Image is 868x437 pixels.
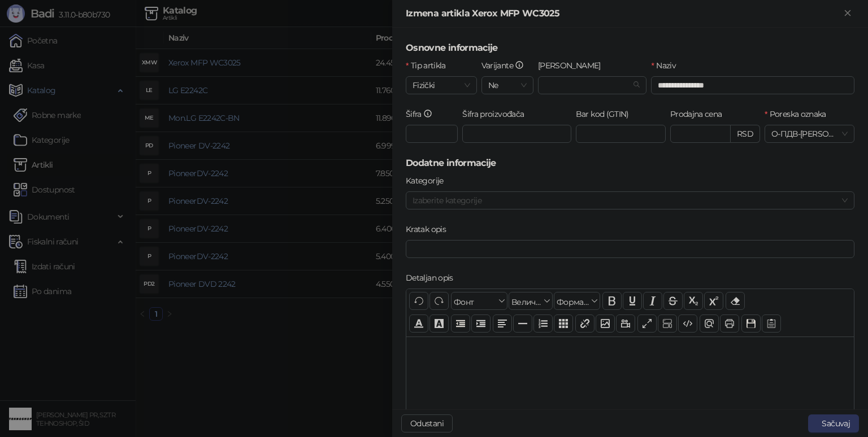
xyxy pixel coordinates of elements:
button: Веза [575,314,594,333]
button: Искошено [643,292,662,310]
h5: Osnovne informacije [406,41,854,55]
button: Приказ кода [678,314,697,333]
label: Detaljan opis [406,272,460,284]
button: Подебљано [602,292,622,310]
h5: Dodatne informacije [406,156,854,170]
span: Ne [488,77,527,94]
button: Преглед [700,314,719,333]
input: Šifra proizvođača [462,125,571,143]
button: Табела [554,314,573,333]
button: Прецртано [663,292,683,310]
input: Naziv [651,76,854,94]
input: Bar kod (GTIN) [576,125,666,143]
label: Šifra proizvođača [462,108,531,120]
button: Zatvori [841,7,854,20]
button: Odustani [401,414,453,432]
button: Поврати [409,292,428,310]
button: Шаблон [762,314,781,333]
label: Kratak opis [406,223,453,235]
div: RSD [731,125,760,143]
button: Формати [554,292,600,310]
button: Видео [616,314,635,333]
button: Боја текста [409,314,428,333]
span: О-ПДВ - [PERSON_NAME] ( 20,00 %) [771,125,848,142]
label: Šifra [406,108,440,120]
button: Поравнање [493,314,512,333]
div: Izmena artikla Xerox MFP WC3025 [406,7,841,20]
input: Robna marka [545,77,630,94]
button: Индексирано [684,292,703,310]
button: Експонент [704,292,723,310]
button: Приказ преко целог екрана [637,314,657,333]
label: Poreska oznaka [765,108,833,120]
label: Prodajna cena [670,108,729,120]
button: Хоризонтална линија [513,314,532,333]
button: Увлачење [471,314,491,333]
button: Фонт [451,292,507,310]
button: Уклони формат [726,292,745,310]
label: Naziv [651,59,683,72]
span: Fizički [413,77,470,94]
button: Понови [429,292,449,310]
button: Сачувај [741,314,761,333]
button: Боја позадине [429,314,449,333]
button: Подвучено [623,292,642,310]
button: Величина [509,292,553,310]
button: Sačuvaj [808,414,859,432]
input: Kratak opis [406,240,854,258]
label: Kategorije [406,174,450,187]
label: Robna marka [538,59,607,72]
button: Штампај [720,314,739,333]
button: Слика [596,314,615,333]
button: Листа [533,314,553,333]
label: Varijante [481,59,531,72]
button: Прикажи блокове [658,314,677,333]
label: Tip artikla [406,59,453,72]
button: Извлачење [451,314,470,333]
label: Bar kod (GTIN) [576,108,636,120]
